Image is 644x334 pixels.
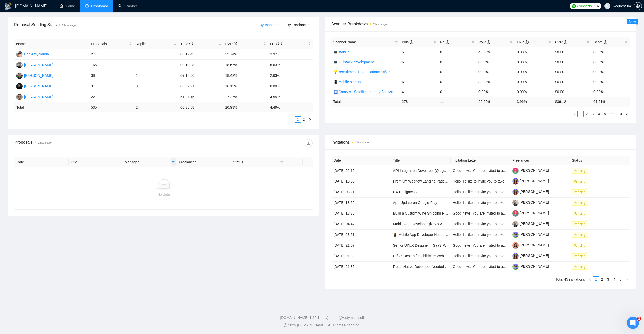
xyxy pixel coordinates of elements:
img: c1CX0sMpPSPmItT_3JTUBGNBJRtr8K1-x_-NQrKhniKpWRSneU7vS7muc6DFkfA-qr [512,200,519,206]
img: AK [16,83,23,89]
th: Name [14,39,89,49]
td: 277 [89,49,134,60]
td: 166 [89,60,134,70]
div: [PERSON_NAME] [24,94,53,100]
a: [PERSON_NAME] [512,211,549,215]
a: Pending [572,179,589,183]
td: 0.00% [591,77,630,87]
td: Premium Webflow Landing Page Design for Deal Soldier [391,176,451,187]
span: user [606,4,609,8]
td: 4.49 % [268,102,313,112]
td: 61.51 % [591,97,630,107]
td: 0.00% [591,67,630,77]
td: 11 [438,97,476,107]
td: 18.42% [223,70,268,81]
td: $ 36.12 [553,97,591,107]
span: Pending [572,200,587,206]
li: 4 [611,276,617,282]
a: Pending [572,243,589,247]
a: EAEan Afriyalanda [16,52,49,56]
span: New [629,20,636,24]
a: IK[PERSON_NAME] [16,95,53,99]
th: Title [391,156,451,165]
span: Scanner Name [333,40,357,44]
td: UI/UX Design for Childcare Website in Figma [391,251,451,262]
a: Pending [572,190,589,194]
td: 1 [134,92,178,102]
a: [PERSON_NAME] [512,190,549,194]
a: 1 [295,117,301,122]
td: [DATE] 19:56 [332,176,391,187]
a: [DOMAIN_NAME] 1.26.1 (dev) [280,316,328,320]
span: By manager [260,23,279,27]
img: VL [16,62,23,68]
td: [DATE] 03:21 [332,187,391,198]
a: 3 [605,277,611,282]
td: 0.00% [515,67,553,77]
div: Proposals [14,139,163,147]
li: 4 [596,111,602,117]
td: [DATE] 21:35 [332,262,391,272]
a: [PERSON_NAME] [512,243,549,247]
td: 24 [134,102,178,112]
a: homeHome [60,4,75,8]
td: 31 [89,81,134,92]
span: Manager [125,159,170,165]
td: 3.97% [268,49,313,60]
a: 💻 Fullstack development [333,60,374,64]
td: [DATE] 22:16 [332,165,391,176]
td: Mobile App Developer (iOS & Android) for Firearm Training MVP App [391,219,451,230]
button: setting [634,2,642,10]
td: [DATE] 23:51 [332,230,391,240]
td: [DATE] 04:47 [332,219,391,230]
span: right [625,112,628,115]
td: 16.13% [223,81,268,92]
span: left [588,278,591,281]
td: 20.93 % [223,102,268,112]
td: Build a Custom Wine Shipping Platform: API Integrations + Unified UI (Alcohol Fulfillment) [391,208,451,219]
span: setting [634,4,642,8]
a: Premium Webflow Landing Page Design for Deal Soldier [393,179,482,183]
a: UI/UX Design for Childcare Website in [GEOGRAPHIC_DATA] [393,254,491,258]
td: 11 [134,49,178,60]
time: 2 hours ago [38,141,52,144]
span: Pending [572,211,587,216]
a: 5 [602,111,608,117]
a: 🛄 ComVis - Satellite Imagery Analysis [333,90,395,94]
a: Pending [572,233,589,237]
td: 0.00% [515,87,553,97]
td: 05:38:58 [178,102,223,112]
th: Date [332,156,391,165]
span: Bids [402,40,413,44]
span: LRR [270,42,282,46]
td: 51:27:15 [178,92,223,102]
a: App Update on Google Play [393,201,437,205]
img: c1HaziVVVbnu0c2NasnjezSb6LXOIoutgjUNJZcFsvBUdEjYzUEv1Nryfg08A2i7jD [512,242,519,249]
a: 1 [578,111,583,117]
button: left [289,116,295,123]
img: c1o0rOVReXCKi1bnQSsgHbaWbvfM_HSxWVsvTMtH2C50utd8VeU_52zlHuo4ie9fkT [512,189,519,195]
span: filter [279,158,284,166]
td: 0.00% [515,47,553,57]
span: Pending [572,264,587,270]
div: [PERSON_NAME] [24,62,53,68]
td: $0.00 [553,87,591,97]
td: 06:07:21 [178,81,223,92]
th: Status [570,156,630,165]
span: By Freelancer [287,23,309,27]
th: Freelancer [510,156,570,165]
span: info-circle [446,40,449,44]
a: 💻 startup [333,50,350,54]
li: 1 [295,116,301,123]
span: Connects: [577,3,593,9]
span: Proposals [91,41,128,47]
a: Pending [572,265,589,269]
span: PVR [225,42,237,46]
li: 2 [301,116,307,123]
th: Title [69,157,123,167]
span: Replies [136,41,173,47]
img: c1qrm7vV4WvEeVS0e--M40JV3Z1lcNt3CycQ4ky34xw_WCwHbmw3i7BZVjR_wyEgGO [512,264,519,270]
a: [PERSON_NAME] [512,222,549,226]
img: AS [16,72,23,79]
td: 38 [89,70,134,81]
